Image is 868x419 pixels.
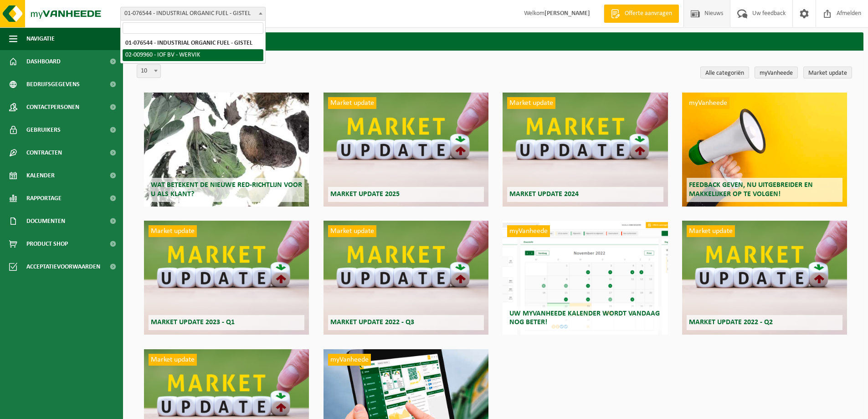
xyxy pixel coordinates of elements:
[26,187,62,210] span: Rapportage
[604,5,679,23] a: Offerte aanvragen
[700,67,749,78] a: Alle categoriën
[151,319,235,326] span: Market update 2023 - Q1
[137,65,160,78] span: 10
[682,93,847,207] a: myVanheede Feedback geven, nu uitgebreider en makkelijker op te volgen!
[755,67,798,78] a: myVanheede
[507,225,550,237] span: myVanheede
[26,210,65,233] span: Documenten
[144,93,309,207] a: Wat betekent de nieuwe RED-richtlijn voor u als klant?
[149,225,197,237] span: Market update
[328,354,371,366] span: myVanheede
[330,319,414,326] span: Market update 2022 - Q3
[503,221,668,335] a: myVanheede Uw myVanheede kalender wordt vandaag nog beter!
[26,27,55,50] span: Navigatie
[26,255,100,278] span: Acceptatievoorwaarden
[544,10,590,17] strong: [PERSON_NAME]
[509,310,660,326] span: Uw myVanheede kalender wordt vandaag nog beter!
[26,233,68,255] span: Product Shop
[687,225,735,237] span: Market update
[123,37,263,49] li: 01-076544 - INDUSTRIAL ORGANIC FUEL - GISTEL
[26,164,55,187] span: Kalender
[26,73,80,96] span: Bedrijfsgegevens
[121,7,265,20] span: 01-076544 - INDUSTRIAL ORGANIC FUEL - GISTEL
[803,67,852,78] a: Market update
[328,97,376,109] span: Market update
[26,50,61,73] span: Dashboard
[328,225,376,237] span: Market update
[128,32,863,50] h2: Nieuws
[507,97,555,109] span: Market update
[149,354,197,366] span: Market update
[26,141,62,164] span: Contracten
[137,64,161,78] span: 10
[324,93,488,207] a: Market update Market update 2025
[687,97,729,109] span: myVanheede
[26,119,61,141] span: Gebruikers
[324,221,488,335] a: Market update Market update 2022 - Q3
[123,49,263,61] li: 02-009960 - IOF BV - WERVIK
[144,221,309,335] a: Market update Market update 2023 - Q1
[509,191,579,198] span: Market update 2024
[682,221,847,335] a: Market update Market update 2022 - Q2
[689,181,813,197] span: Feedback geven, nu uitgebreider en makkelijker op te volgen!
[622,9,674,18] span: Offerte aanvragen
[503,93,668,207] a: Market update Market update 2024
[330,191,400,198] span: Market update 2025
[151,181,302,197] span: Wat betekent de nieuwe RED-richtlijn voor u als klant?
[120,7,266,21] span: 01-076544 - INDUSTRIAL ORGANIC FUEL - GISTEL
[689,319,773,326] span: Market update 2022 - Q2
[26,96,79,119] span: Contactpersonen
